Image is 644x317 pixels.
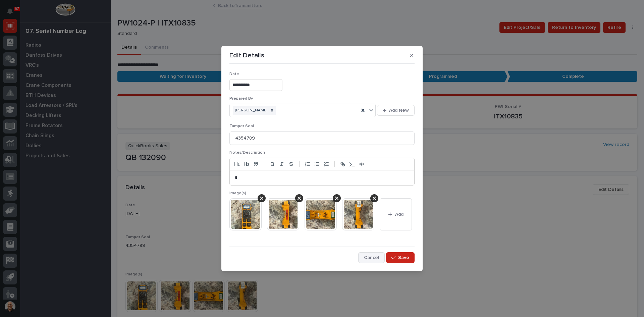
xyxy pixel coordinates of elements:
button: Cancel [358,252,385,263]
span: Notes/Description [229,151,265,155]
span: Prepared By [229,97,253,101]
span: Save [398,255,409,261]
span: Cancel [364,255,379,261]
button: Add [380,198,412,230]
span: Date [229,72,239,76]
p: Edit Details [229,51,264,59]
span: Add [395,211,404,217]
span: Image(s) [229,191,246,195]
button: Save [386,252,415,263]
button: Add New [377,105,415,116]
div: [PERSON_NAME] [233,106,268,115]
span: Tamper Seal [229,124,254,128]
span: Add New [389,107,409,113]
